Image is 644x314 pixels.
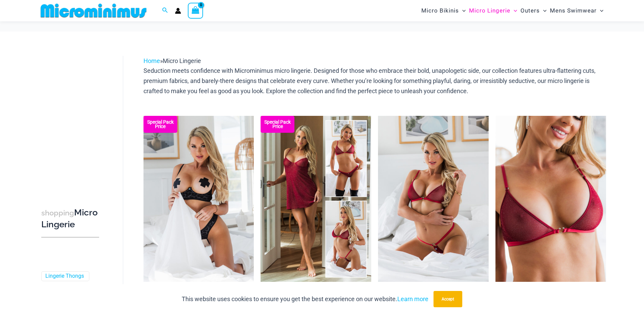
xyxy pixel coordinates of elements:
[143,57,201,64] span: »
[261,120,294,129] b: Special Pack Price
[495,116,606,282] img: Guilty Pleasures Red 1045 Bra 01
[519,2,548,19] a: OutersMenu ToggleMenu Toggle
[421,2,459,19] span: Micro Bikinis
[397,295,428,302] a: Learn more
[548,2,605,19] a: Mens SwimwearMenu ToggleMenu Toggle
[143,116,254,282] a: Nights Fall Silver Leopard 1036 Bra 6046 Thong 09v2 Nights Fall Silver Leopard 1036 Bra 6046 Thon...
[597,2,603,19] span: Menu Toggle
[419,1,606,20] nav: Site Navigation
[540,2,547,19] span: Menu Toggle
[469,2,510,19] span: Micro Lingerie
[420,2,467,19] a: Micro BikinisMenu ToggleMenu Toggle
[41,207,99,230] h3: Micro Lingerie
[143,66,606,96] p: Seduction meets confidence with Microminimus micro lingerie. Designed for those who embrace their...
[495,116,606,282] a: Guilty Pleasures Red 1045 Bra 01Guilty Pleasures Red 1045 Bra 02Guilty Pleasures Red 1045 Bra 02
[143,57,160,64] a: Home
[182,294,428,304] p: This website uses cookies to ensure you get the best experience on our website.
[188,3,203,18] a: View Shopping Cart, empty
[162,6,168,15] a: Search icon link
[550,2,597,19] span: Mens Swimwear
[45,273,84,280] a: Lingerie Thongs
[175,8,181,14] a: Account icon link
[143,116,254,282] img: Nights Fall Silver Leopard 1036 Bra 6046 Thong 09v2
[378,116,489,282] img: Guilty Pleasures Red 1045 Bra 689 Micro 05
[510,2,517,19] span: Menu Toggle
[41,209,74,217] span: shopping
[38,3,149,18] img: MM SHOP LOGO FLAT
[520,2,540,19] span: Outers
[261,116,371,282] img: Guilty Pleasures Red Collection Pack F
[467,2,519,19] a: Micro LingerieMenu ToggleMenu Toggle
[459,2,466,19] span: Menu Toggle
[434,291,462,307] button: Accept
[378,116,489,282] a: Guilty Pleasures Red 1045 Bra 689 Micro 05Guilty Pleasures Red 1045 Bra 689 Micro 06Guilty Pleasu...
[261,116,371,282] a: Guilty Pleasures Red Collection Pack F Guilty Pleasures Red Collection Pack BGuilty Pleasures Red...
[143,120,177,129] b: Special Pack Price
[163,57,201,64] span: Micro Lingerie
[41,50,102,186] iframe: TrustedSite Certified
